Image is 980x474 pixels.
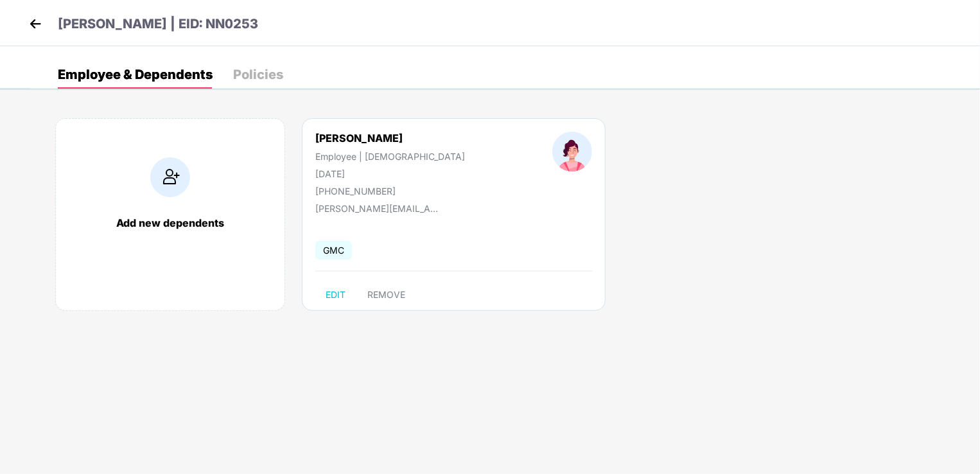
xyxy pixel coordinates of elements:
button: EDIT [315,285,356,305]
span: REMOVE [367,290,405,300]
p: [PERSON_NAME] | EID: NN0253 [58,14,258,34]
img: back [26,14,45,33]
div: Policies [233,68,283,81]
div: [PERSON_NAME] [315,132,465,145]
div: [PERSON_NAME][EMAIL_ADDRESS][DOMAIN_NAME] [315,203,444,214]
span: EDIT [326,290,346,300]
div: Employee | [DEMOGRAPHIC_DATA] [315,151,465,162]
div: [DATE] [315,168,465,179]
img: addIcon [150,157,190,197]
img: profileImage [552,132,592,171]
div: [PHONE_NUMBER] [315,186,465,197]
span: GMC [315,241,352,259]
button: REMOVE [357,285,416,305]
div: Add new dependents [69,216,272,229]
div: Employee & Dependents [58,68,213,81]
